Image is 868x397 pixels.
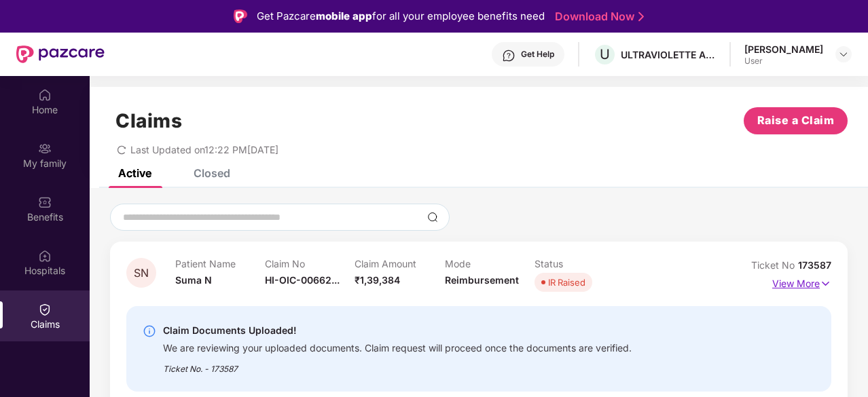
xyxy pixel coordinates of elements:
span: redo [117,144,126,155]
span: Last Updated on 12:22 PM[DATE] [130,144,278,155]
img: svg+xml;base64,PHN2ZyBpZD0iU2VhcmNoLTMyeDMyIiB4bWxucz0iaHR0cDovL3d3dy53My5vcmcvMjAwMC9zdmciIHdpZH... [427,212,438,223]
div: Claim Documents Uploaded! [163,322,632,339]
span: 173587 [798,259,831,271]
div: IR Raised [548,276,585,289]
img: Stroke [638,10,644,24]
div: [PERSON_NAME] [744,43,823,56]
a: Download Now [555,10,640,24]
img: svg+xml;base64,PHN2ZyBpZD0iQmVuZWZpdHMiIHhtbG5zPSJodHRwOi8vd3d3LnczLm9yZy8yMDAwL3N2ZyIgd2lkdGg9Ij... [38,195,52,209]
div: Get Pazcare for all your employee benefits need [257,8,545,24]
div: ULTRAVIOLETTE AUTOMOTIVE PRIVATE LIMITED [621,48,716,61]
span: Ticket No [751,259,798,271]
span: SN [134,267,149,279]
div: Active [118,166,151,180]
img: svg+xml;base64,PHN2ZyBpZD0iQ2xhaW0iIHhtbG5zPSJodHRwOi8vd3d3LnczLm9yZy8yMDAwL3N2ZyIgd2lkdGg9IjIwIi... [38,303,52,316]
img: svg+xml;base64,PHN2ZyBpZD0iSG9zcGl0YWxzIiB4bWxucz0iaHR0cDovL3d3dy53My5vcmcvMjAwMC9zdmciIHdpZHRoPS... [38,249,52,263]
span: Suma N [175,274,212,286]
img: svg+xml;base64,PHN2ZyBpZD0iSG9tZSIgeG1sbnM9Imh0dHA6Ly93d3cudzMub3JnLzIwMDAvc3ZnIiB3aWR0aD0iMjAiIG... [38,88,52,102]
span: HI-OIC-00662... [265,274,340,286]
div: Ticket No. - 173587 [163,354,632,375]
img: New Pazcare Logo [16,45,105,63]
img: Logo [234,10,247,23]
p: Patient Name [175,258,265,269]
img: svg+xml;base64,PHN2ZyBpZD0iRHJvcGRvd24tMzJ4MzIiIHhtbG5zPSJodHRwOi8vd3d3LnczLm9yZy8yMDAwL3N2ZyIgd2... [838,49,849,60]
div: User [744,56,823,67]
span: ₹1,39,384 [355,274,400,286]
div: Get Help [521,49,554,60]
img: svg+xml;base64,PHN2ZyB4bWxucz0iaHR0cDovL3d3dy53My5vcmcvMjAwMC9zdmciIHdpZHRoPSIxNyIgaGVpZ2h0PSIxNy... [820,276,831,291]
p: Status [535,258,624,269]
h1: Claims [115,109,182,132]
span: Raise a Claim [757,112,835,129]
p: View More [772,273,831,291]
div: Closed [194,166,230,180]
p: Claim No [265,258,355,269]
span: U [600,46,610,62]
img: svg+xml;base64,PHN2ZyBpZD0iSGVscC0zMngzMiIgeG1sbnM9Imh0dHA6Ly93d3cudzMub3JnLzIwMDAvc3ZnIiB3aWR0aD... [502,49,516,62]
span: Reimbursement [445,274,519,286]
button: Raise a Claim [744,107,848,134]
strong: mobile app [316,10,372,22]
p: Claim Amount [355,258,444,269]
div: We are reviewing your uploaded documents. Claim request will proceed once the documents are verif... [163,339,632,354]
img: svg+xml;base64,PHN2ZyB3aWR0aD0iMjAiIGhlaWdodD0iMjAiIHZpZXdCb3g9IjAgMCAyMCAyMCIgZmlsbD0ibm9uZSIgeG... [38,142,52,155]
img: svg+xml;base64,PHN2ZyBpZD0iSW5mby0yMHgyMCIgeG1sbnM9Imh0dHA6Ly93d3cudzMub3JnLzIwMDAvc3ZnIiB3aWR0aD... [143,324,156,338]
p: Mode [445,258,535,269]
